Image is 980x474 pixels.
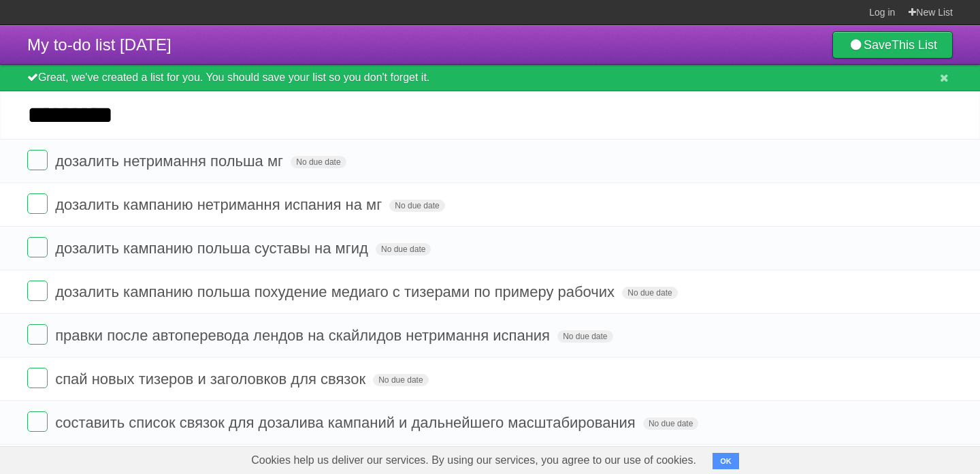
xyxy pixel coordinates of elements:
[55,283,618,300] span: дозалить кампанию польша похудение медиаго с тизерами по примеру рабочих
[832,31,953,59] a: SaveThis List
[27,324,48,345] label: Done
[55,196,385,213] span: дозалить кампанию нетримання испания на мг
[713,453,739,469] button: OK
[55,370,369,388] span: спай новых тизеров и заголовков для связок
[291,156,346,168] span: No due date
[238,447,710,474] span: Cookies help us deliver our services. By using our services, you agree to our use of cookies.
[373,374,428,386] span: No due date
[55,153,287,170] span: дозалить нетримання польша мг
[622,287,677,299] span: No due date
[27,281,48,301] label: Done
[389,200,444,212] span: No due date
[27,368,48,388] label: Done
[55,327,553,344] span: правки после автоперевода лендов на скайлидов нетримання испания
[376,243,431,255] span: No due date
[557,330,612,343] span: No due date
[27,35,171,54] span: My to-do list [DATE]
[892,38,937,52] b: This List
[27,237,48,257] label: Done
[55,240,372,257] span: дозалить кампанию польша суставы на мгид
[643,417,698,430] span: No due date
[55,414,639,431] span: составить список связок для дозалива кампаний и дальнейшего масштабирования
[27,150,48,170] label: Done
[27,193,48,214] label: Done
[27,411,48,432] label: Done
